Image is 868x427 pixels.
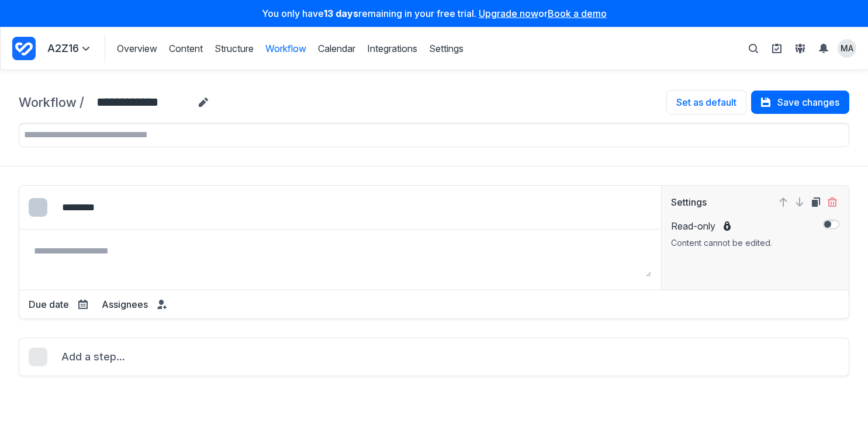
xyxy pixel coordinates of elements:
a: Structure [215,42,254,55]
button: Toggle search bar [744,39,763,58]
div: Content cannot be edited. [671,238,772,248]
summary: View profile menu [838,39,856,58]
summary: View Notifications [814,39,838,58]
button: View People & Groups [791,39,810,58]
button: Set as default [666,90,746,114]
button: View set up guide [767,39,786,58]
a: Project Dashboard [12,34,36,63]
strong: 13 days [324,8,358,19]
span: Add a step... [61,349,125,365]
a: Calendar [318,42,355,55]
a: Workflow [265,42,306,55]
summary: A2Z16 [47,41,93,56]
a: Workflow [19,95,77,110]
h3: Assignees [102,297,148,311]
div: SettingsMove step upMove step downDuplicate stepDelete stepRead-onlyContent cannot be edited.Due ... [19,185,849,319]
p: You only have remaining in your free trial. or [7,7,861,20]
span: MA [841,43,853,54]
a: Overview [117,42,157,55]
button: Save changes [751,91,849,114]
a: Integrations [367,42,417,55]
a: Book a demo [548,8,607,19]
h3: Settings [671,195,707,210]
summary: Edit colour [29,198,47,217]
a: Content [169,42,203,55]
button: Duplicate step [809,195,823,209]
label: Read-only [671,219,772,233]
h3: Due date [29,297,69,311]
a: Settings [429,42,464,55]
a: Upgrade now [479,8,538,19]
button: Add a step... [19,338,849,376]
